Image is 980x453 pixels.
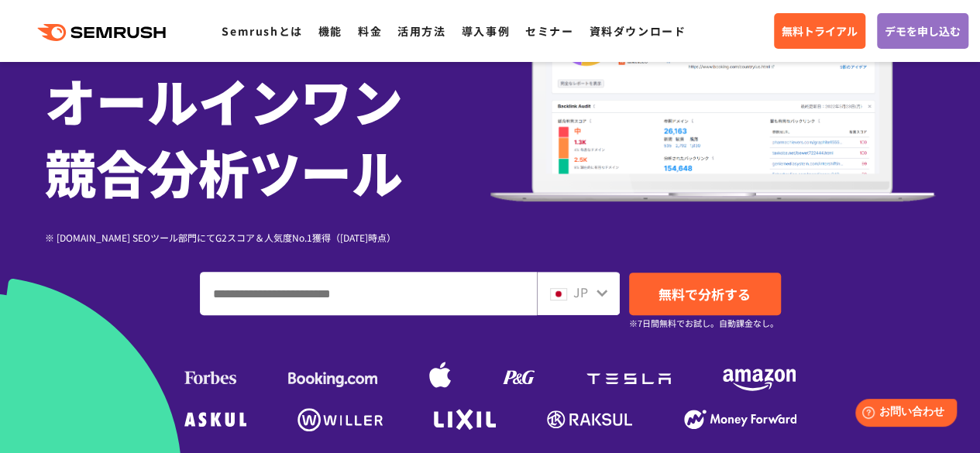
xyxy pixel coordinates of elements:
[774,13,865,49] a: 無料トライアル
[782,22,858,39] span: 無料トライアル
[201,273,536,314] input: ドメイン、キーワードまたはURLを入力してください
[629,273,781,315] a: 無料で分析する
[658,284,751,304] span: 無料で分析する
[45,64,490,207] h1: オールインワン 競合分析ツール
[842,393,963,436] iframe: Help widget launcher
[885,22,961,39] span: デモを申し込む
[589,23,686,39] a: 資料ダウンロード
[462,23,510,39] a: 導入事例
[877,13,968,49] a: デモを申し込む
[629,316,779,331] small: ※7日間無料でお試し。自動課金なし。
[222,23,302,39] a: Semrushとは
[525,23,573,39] a: セミナー
[45,230,490,245] div: ※ [DOMAIN_NAME] SEOツール部門にてG2スコア＆人気度No.1獲得（[DATE]時点）
[397,23,445,39] a: 活用方法
[358,23,382,39] a: 料金
[318,23,342,39] a: 機能
[573,283,588,301] span: JP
